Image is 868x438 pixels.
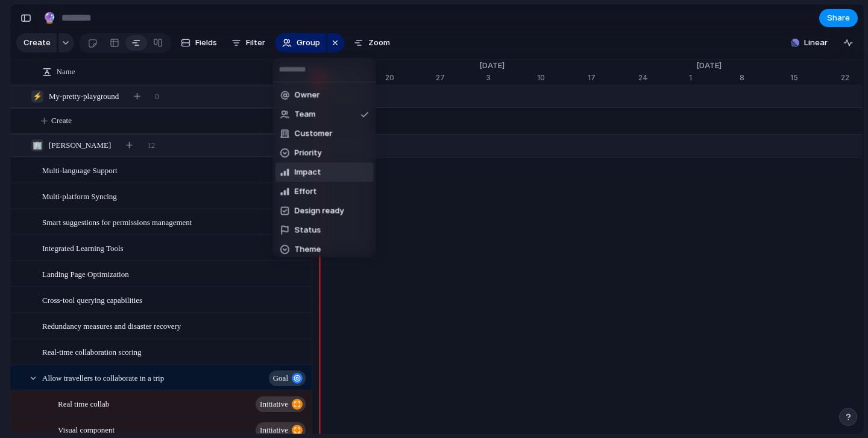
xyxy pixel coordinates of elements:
[295,205,344,217] span: Design ready
[295,224,321,236] span: Status
[295,244,321,256] span: Theme
[295,186,317,198] span: Effort
[295,147,322,159] span: Priority
[295,167,321,179] span: Impact
[295,89,320,101] span: Owner
[295,128,333,140] span: Customer
[295,109,316,121] span: Team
